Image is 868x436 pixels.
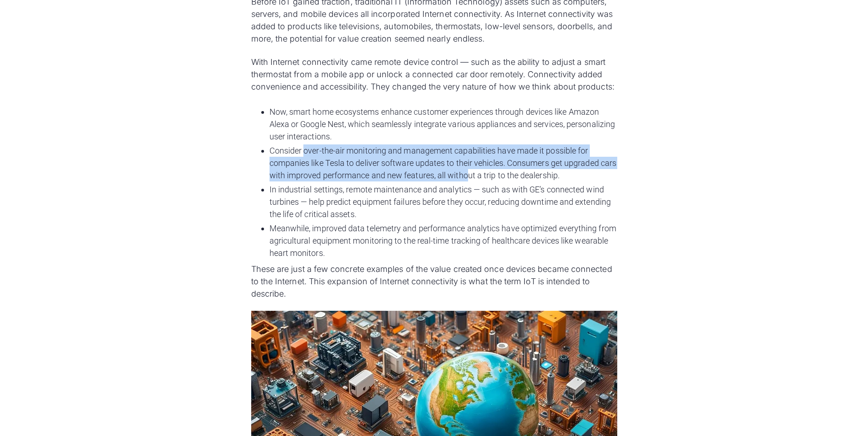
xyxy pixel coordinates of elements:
[270,144,617,181] li: Consider over-the-air monitoring and management capabilities have made it possible for companies ...
[270,106,617,143] li: Now, smart home ecosystems enhance customer experiences through devices like Amazon Alexa or Goog...
[251,56,617,93] p: With Internet connectivity came remote device control — such as the ability to adjust a smart the...
[270,222,617,259] li: Meanwhile, improved data telemetry and performance analytics have optimized everything from agric...
[251,263,617,300] p: These are just a few concrete examples of the value created once devices became connected to the ...
[270,183,617,220] li: In industrial settings, remote maintenance and analytics — such as with GE’s connected wind turbi...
